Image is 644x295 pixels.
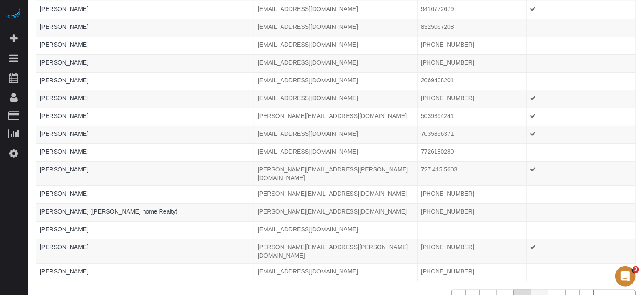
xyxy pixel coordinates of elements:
a: [PERSON_NAME] [40,23,88,30]
td: Phone [418,203,526,221]
a: [PERSON_NAME] [40,226,88,233]
td: Name [36,203,254,221]
td: Confirmed [526,185,635,203]
td: Email [254,1,417,19]
div: Tags [40,216,250,218]
td: Name [36,239,254,263]
div: Tags [40,102,250,104]
td: Phone [418,143,526,161]
td: Name [36,143,254,161]
td: Email [254,143,417,161]
td: Phone [418,239,526,263]
td: Phone [418,90,526,108]
a: [PERSON_NAME] [40,268,88,275]
a: [PERSON_NAME] [40,190,88,197]
td: Phone [418,161,526,185]
div: Tags [40,174,250,176]
td: Email [254,161,417,185]
td: Phone [418,221,526,239]
td: Email [254,72,417,90]
a: [PERSON_NAME] [40,6,88,12]
td: Email [254,54,417,72]
td: Email [254,221,417,239]
div: Tags [40,67,250,69]
a: [PERSON_NAME] [40,41,88,48]
td: Confirmed [526,54,635,72]
td: Confirmed [526,221,635,239]
td: Email [254,185,417,203]
a: [PERSON_NAME] [40,130,88,137]
td: Name [36,263,254,281]
td: Name [36,1,254,19]
a: [PERSON_NAME] [40,244,88,250]
td: Email [254,37,417,54]
a: [PERSON_NAME] [40,77,88,84]
td: Email [254,19,417,37]
a: [PERSON_NAME] [40,95,88,101]
td: Email [254,108,417,126]
td: Phone [418,1,526,19]
td: Confirmed [526,161,635,185]
td: Confirmed [526,108,635,126]
div: Tags [40,233,250,236]
td: Confirmed [526,90,635,108]
td: Name [36,185,254,203]
a: [PERSON_NAME] [40,166,88,173]
iframe: Intercom live chat [615,266,636,287]
img: Automaid Logo [5,8,22,20]
td: Email [254,126,417,143]
a: [PERSON_NAME] [40,148,88,155]
td: Email [254,239,417,263]
td: Phone [418,72,526,90]
td: Confirmed [526,126,635,143]
td: Confirmed [526,239,635,263]
a: [PERSON_NAME] [40,112,88,119]
div: Tags [40,198,250,200]
td: Name [36,221,254,239]
td: Email [254,203,417,221]
td: Name [36,19,254,37]
td: Name [36,54,254,72]
td: Name [36,37,254,54]
div: Tags [40,156,250,158]
td: Phone [418,126,526,143]
div: Tags [40,251,250,253]
div: Tags [40,31,250,33]
div: Tags [40,49,250,51]
td: Confirmed [526,1,635,19]
td: Confirmed [526,203,635,221]
td: Name [36,72,254,90]
td: Name [36,90,254,108]
a: [PERSON_NAME] [40,59,88,66]
a: [PERSON_NAME] ([PERSON_NAME] home Realty) [40,208,178,215]
td: Confirmed [526,37,635,54]
td: Name [36,161,254,185]
td: Phone [418,108,526,126]
td: Confirmed [526,263,635,281]
td: Phone [418,185,526,203]
td: Confirmed [526,19,635,37]
td: Phone [418,19,526,37]
td: Name [36,126,254,143]
td: Phone [418,263,526,281]
div: Tags [40,84,250,87]
div: Tags [40,13,250,15]
td: Phone [418,37,526,54]
td: Confirmed [526,143,635,161]
td: Name [36,108,254,126]
span: 3 [633,266,639,273]
div: Tags [40,120,250,122]
div: Tags [40,275,250,278]
td: Email [254,90,417,108]
td: Phone [418,54,526,72]
div: Tags [40,138,250,140]
td: Confirmed [526,72,635,90]
td: Email [254,263,417,281]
